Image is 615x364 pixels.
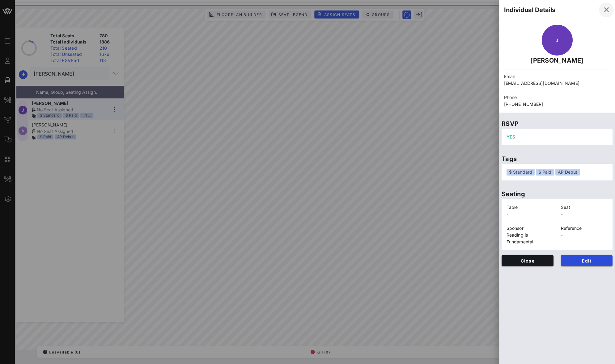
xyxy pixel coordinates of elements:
[561,225,608,232] p: Reference
[561,211,608,217] p: -
[555,169,580,176] div: AP Debut
[504,94,610,101] p: Phone
[507,204,553,211] p: Table
[507,211,553,217] p: -
[504,56,610,65] p: [PERSON_NAME]
[561,232,608,238] p: -
[504,101,610,108] p: [PHONE_NUMBER]
[507,134,515,139] span: YES
[504,73,610,80] p: Email
[504,5,555,14] div: Individual Details
[561,255,613,266] button: Edit
[504,80,610,87] p: [EMAIL_ADDRESS][DOMAIN_NAME]
[507,232,553,245] p: Reading is Fundamental
[502,255,553,266] button: Close
[507,225,553,232] p: Sponsor
[507,258,549,263] span: Close
[502,154,613,164] p: Tags
[502,189,613,199] p: Seating
[536,169,554,176] div: $ Paid
[561,204,608,211] p: Seat
[566,258,608,263] span: Edit
[556,38,558,43] span: J
[502,119,613,129] p: RSVP
[507,169,535,176] div: $ Standard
